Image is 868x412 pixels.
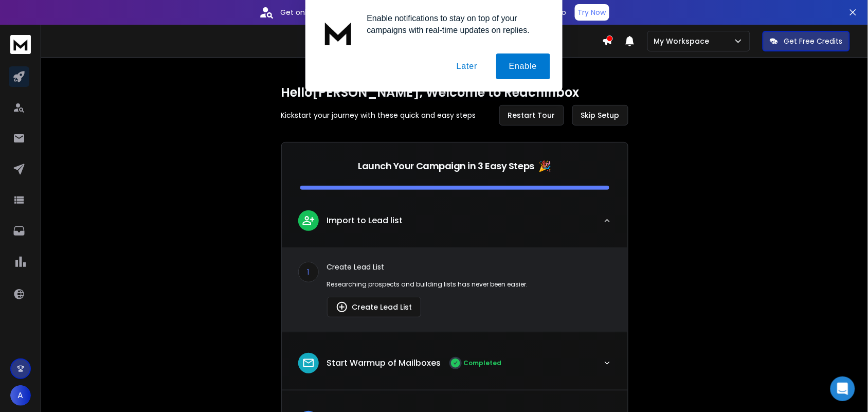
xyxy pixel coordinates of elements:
[327,214,403,227] p: Import to Lead list
[327,280,611,289] p: Researching prospects and building lists has never been easier.
[10,385,31,406] button: A
[282,345,628,390] button: leadStart Warmup of MailboxesCompleted
[281,110,476,120] p: Kickstart your journey with these quick and easy steps
[281,84,628,101] h1: Hello [PERSON_NAME] , Welcome to ReachInbox
[298,262,319,282] div: 1
[572,105,628,126] button: Skip Setup
[359,12,550,36] div: Enable notifications to stay on top of your campaigns with real-time updates on replies.
[302,356,315,370] img: lead
[581,110,620,120] span: Skip Setup
[358,159,534,173] p: Launch Your Campaign in 3 Easy Steps
[444,53,490,79] button: Later
[538,159,551,173] span: 🎉
[327,357,441,369] p: Start Warmup of Mailboxes
[496,53,550,79] button: Enable
[336,301,348,313] img: lead
[464,359,502,367] p: Completed
[499,105,564,126] button: Restart Tour
[327,297,421,317] button: Create Lead List
[830,377,855,401] div: Open Intercom Messenger
[282,202,628,247] button: leadImport to Lead list
[318,12,359,53] img: notification icon
[327,262,611,272] p: Create Lead List
[282,247,628,332] div: leadImport to Lead list
[302,214,315,227] img: lead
